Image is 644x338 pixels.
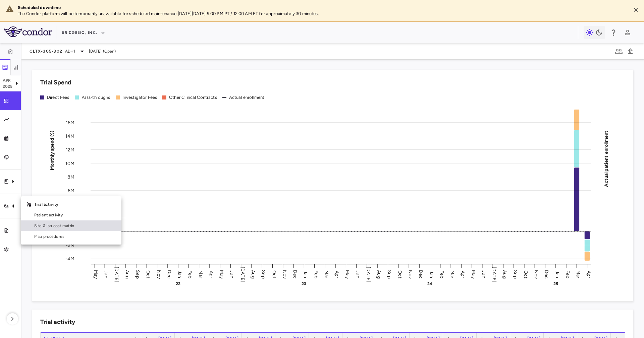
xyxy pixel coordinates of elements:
[34,201,116,207] p: Trial activity
[34,223,116,229] span: Site & lab cost matrix
[21,220,121,231] a: Site & lab cost matrix
[21,210,121,220] a: Patient activity
[21,231,121,242] a: Map procedures
[21,199,121,210] div: Trial activity
[34,212,116,218] span: Patient activity
[34,233,116,240] span: Map procedures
